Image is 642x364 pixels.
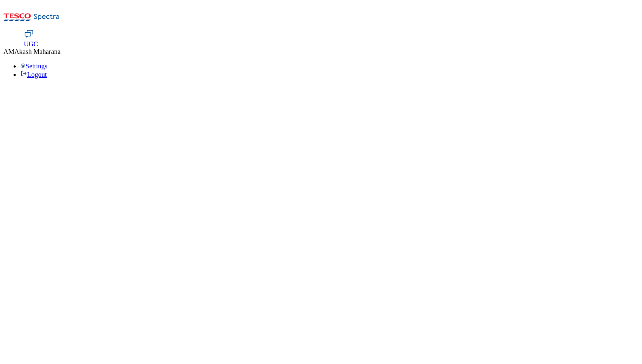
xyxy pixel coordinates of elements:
span: AM [3,48,14,55]
a: Logout [20,71,47,78]
span: UGC [24,40,38,48]
span: Akash Maharana [14,48,61,55]
a: Settings [20,62,48,70]
a: UGC [24,30,38,48]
